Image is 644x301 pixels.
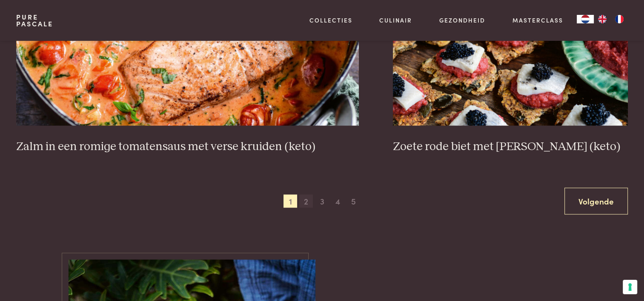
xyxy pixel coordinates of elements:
[309,16,352,25] a: Collecties
[594,15,628,23] ul: Language list
[283,195,297,208] span: 1
[512,16,563,25] a: Masterclass
[315,195,329,208] span: 3
[379,16,412,25] a: Culinair
[577,15,628,23] aside: Language selected: Nederlands
[611,15,628,23] a: FR
[594,15,611,23] a: EN
[16,14,53,27] a: PurePascale
[331,195,345,208] span: 4
[347,195,361,208] span: 5
[577,15,594,23] a: NL
[393,139,628,154] h3: Zoete rode biet met [PERSON_NAME] (keto)
[623,280,637,294] button: Uw voorkeuren voor toestemming voor trackingtechnologieën
[577,15,594,23] div: Language
[299,195,313,208] span: 2
[16,139,359,154] h3: Zalm in een romige tomatensaus met verse kruiden (keto)
[564,188,628,215] a: Volgende
[439,16,485,25] a: Gezondheid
